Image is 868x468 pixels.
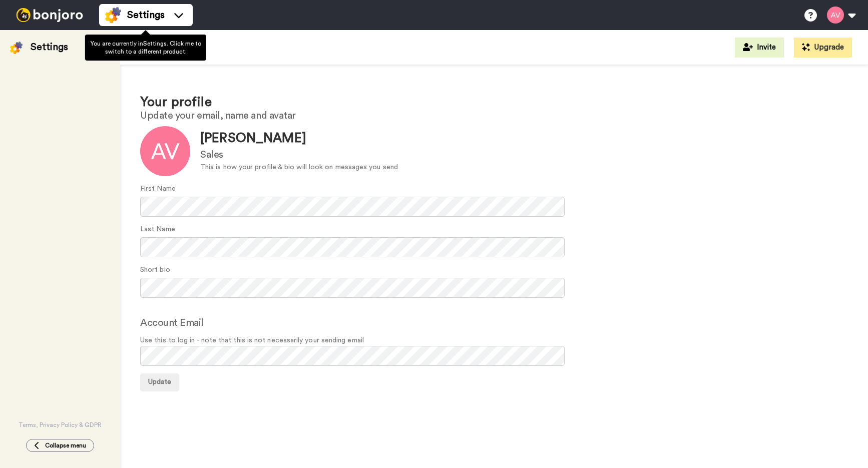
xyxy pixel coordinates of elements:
img: settings-colored.svg [10,42,23,54]
span: Update [148,378,171,385]
span: Settings [127,8,165,22]
div: Sales [200,148,398,162]
span: Collapse menu [45,441,86,449]
div: This is how your profile & bio will look on messages you send [200,162,398,173]
button: Update [140,373,179,391]
button: Invite [735,38,784,58]
h1: Your profile [140,95,848,110]
label: Account Email [140,315,204,330]
div: [PERSON_NAME] [200,129,398,148]
span: You are currently in Settings . Click me to switch to a different product. [90,41,201,55]
img: settings-colored.svg [105,7,121,23]
div: Settings [31,40,68,54]
span: Use this to log in - note that this is not necessarily your sending email [140,335,848,346]
button: Upgrade [794,38,852,58]
img: bj-logo-header-white.svg [12,8,87,22]
h2: Update your email, name and avatar [140,110,848,121]
button: Collapse menu [26,439,94,452]
label: Short bio [140,265,170,275]
label: Last Name [140,224,175,235]
label: First Name [140,184,176,194]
